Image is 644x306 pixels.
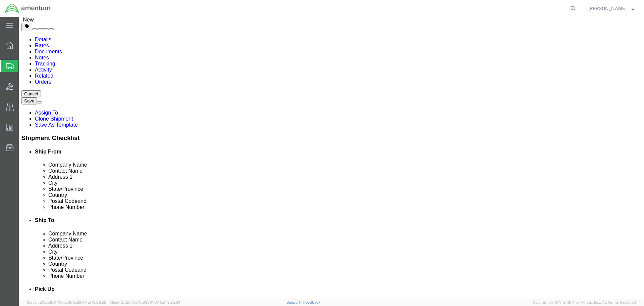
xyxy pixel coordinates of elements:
span: [DATE] 12:25:34 [153,300,180,304]
button: [PERSON_NAME] [588,4,635,12]
img: logo [5,3,51,13]
span: Server: 2025.16.0-1ffcc23b9e2 [27,300,106,304]
a: Feedback [303,300,320,304]
a: Support [286,300,303,304]
iframe: FS Legacy Container [19,17,644,299]
span: [DATE] 12:29:29 [79,300,106,304]
span: Client: 2025.16.0-1592391 [109,300,180,304]
span: Matthew McMillen [588,5,627,12]
span: Copyright © [DATE]-[DATE] Agistix Inc., All Rights Reserved [533,300,636,305]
